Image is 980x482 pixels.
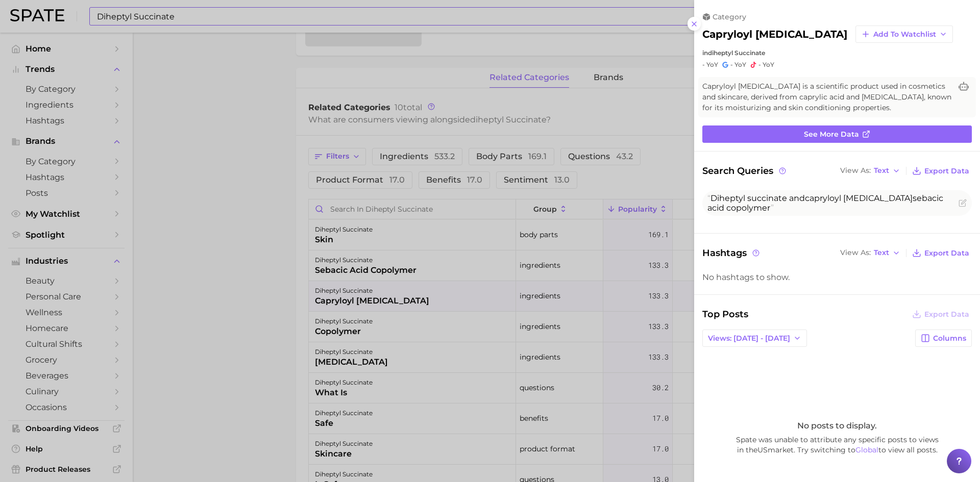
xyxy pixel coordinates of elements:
[959,199,967,207] button: Flag as miscategorized or irrelevant
[708,334,790,343] span: Views: [DATE] - [DATE]
[713,12,746,21] span: category
[708,49,765,57] span: diheptyl succinate
[702,61,705,68] span: -
[910,164,972,178] button: Export Data
[933,334,966,343] span: Columns
[855,445,878,454] a: Global
[734,61,746,69] span: YoY
[702,246,761,260] span: Hashtags
[874,168,889,173] span: Text
[840,250,871,256] span: View As
[874,250,889,256] span: Text
[910,246,972,260] button: Export Data
[924,167,969,175] span: Export Data
[707,193,943,213] span: Diheptyl succinate and sebacic acid copolymer
[805,193,841,203] span: capryloyl
[915,329,972,347] button: Columns
[797,421,877,430] span: No posts to display.
[924,249,969,258] span: Export Data
[702,164,788,178] span: Search Queries
[924,310,969,319] span: Export Data
[702,81,951,113] span: Capryloyl [MEDICAL_DATA] is a scientific product used in cosmetics and skincare, derived from cap...
[843,193,913,203] span: [MEDICAL_DATA]
[910,307,972,321] button: Export Data
[702,272,972,282] div: No hashtags to show.
[855,26,953,43] button: Add to Watchlist
[730,61,733,68] span: -
[838,164,903,177] button: View AsText
[804,130,859,139] span: See more data
[702,435,972,455] span: Spate was unable to attribute any specific posts to views in the US market. Try switching to to v...
[702,125,972,143] a: See more data
[763,61,774,69] span: YoY
[840,168,871,173] span: View As
[838,246,903,260] button: View AsText
[702,329,807,347] button: Views: [DATE] - [DATE]
[702,307,748,321] span: Top Posts
[702,49,972,57] div: in
[758,61,761,68] span: -
[873,30,936,39] span: Add to Watchlist
[702,28,847,40] h2: capryloyl [MEDICAL_DATA]
[706,61,718,69] span: YoY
